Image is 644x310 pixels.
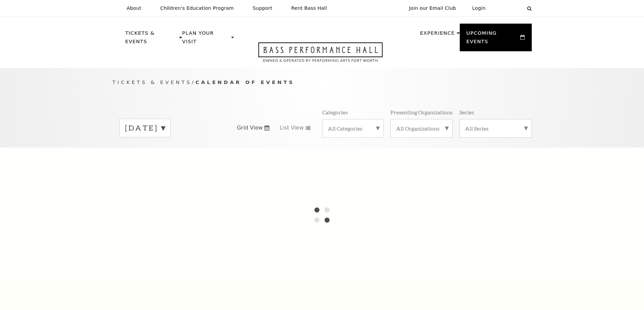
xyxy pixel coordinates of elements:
[328,125,378,132] label: All Categories
[113,78,532,87] p: /
[291,5,327,11] p: Rent Bass Hall
[182,29,230,50] p: Plan Your Visit
[160,5,234,11] p: Children's Education Program
[125,29,178,50] p: Tickets & Events
[113,79,192,85] span: Tickets & Events
[195,79,294,85] span: Calendar of Events
[237,124,263,132] span: Grid View
[127,5,141,11] p: About
[497,5,521,11] select: Select:
[390,109,453,116] p: Presenting Organizations
[420,29,455,41] p: Experience
[467,29,519,50] p: Upcoming Events
[396,125,447,132] label: All Organizations
[465,125,526,132] label: All Series
[322,109,348,116] p: Categories
[125,123,165,133] label: [DATE]
[253,5,272,11] p: Support
[280,124,304,132] span: List View
[459,109,474,116] p: Series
